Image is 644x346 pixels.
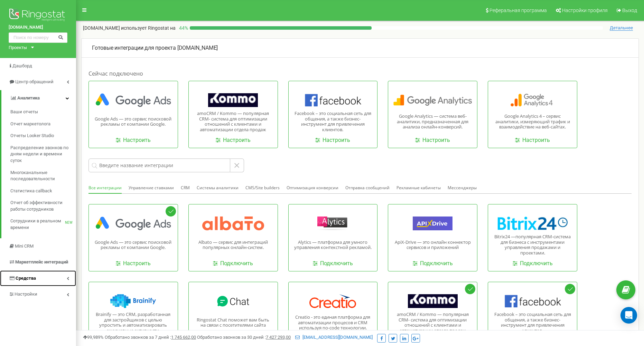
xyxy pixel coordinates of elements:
p: Bitrix24 —популярная CRM-система для бизнеса с инструментами управления продажами и проектами. [493,234,572,256]
a: Сотрудники в реальном времениNEW [10,215,76,233]
p: Facebook – это социальная сеть для общения, а также бизнес-инструмент для привлечения клиентов. [294,111,372,132]
button: CRM [181,183,190,193]
a: Настроить [216,136,251,144]
a: Подключить [513,260,553,268]
span: Дашборд [12,63,32,68]
p: amoCRM / Kommo — популярная CRM- система для оптимизации отношений с клиентами и автоматизации от... [194,111,272,132]
p: Google Analytics — система веб-аналитики, предназначенная для анализа онлайн-конверсий. [393,114,472,130]
div: Open Intercom Messenger [620,307,637,324]
input: Введите название интеграции [88,158,230,172]
p: Alytics — платформа для умного управления контекстной рекламой. [294,240,372,250]
button: Оптимизация конверсии [287,183,338,193]
a: Настроить [415,136,450,144]
span: Отчет об эффективности работы сотрудников [10,200,73,212]
a: Настроить [315,136,350,144]
span: Обработано звонков за 30 дней : [197,335,291,340]
button: Рекламные кабинеты [396,183,441,193]
span: Многоканальные последовательности [10,170,73,182]
p: Ringostat Chat поможет вам быть на связи с посетителями сайта [194,317,272,328]
h1: Сейчас подключено [88,70,632,77]
span: Статистика callback [10,188,52,194]
a: Подключить [413,260,453,268]
span: Обработано звонков за 7 дней : [105,335,196,340]
a: [DOMAIN_NAME] [9,24,67,31]
u: 1 745 662,00 [171,335,196,340]
span: Настройки [15,291,37,297]
span: Настройки профиля [562,8,608,13]
p: [DOMAIN_NAME] [83,25,176,31]
p: Google Analytics 4 – сервис аналитики, измеряющий трафик и взаимодействие на веб-сайтах. [493,114,572,130]
button: Управление ставками [129,183,174,193]
span: Выход [622,8,637,13]
p: Albato — сервис для интеграций популярных онлайн-систем. [194,240,272,250]
a: Настроить [116,260,151,268]
span: Реферальная программа [489,8,547,13]
a: Настроить [515,136,550,144]
span: использует Ringostat на [121,25,176,31]
p: Facebook – это социальная сеть для общения, а также бизнес-инструмент для привлечения клиентов. [493,312,572,333]
a: Аналитика [1,90,76,106]
span: 99,989% [83,335,104,340]
span: Ваши отчеты [10,109,38,115]
span: Центр обращений [15,79,54,84]
p: Creatio - это единая платформа для автоматизации процесов и CRM используя no-code технологии. [294,315,372,331]
span: Детальнее [610,25,633,31]
p: 44 % [176,25,190,31]
p: [DOMAIN_NAME] [92,44,628,52]
span: Средства [16,276,36,281]
a: Отчет об эффективности работы сотрудников [10,197,76,215]
span: Распределение звонков по дням недели и времени суток [10,145,73,164]
u: 7 427 293,00 [266,335,291,340]
span: Готовые интеграции для проекта [92,45,176,51]
p: Brainify — это CRM, разработанная для застройщиков с целью упростить и автоматизировать ежедневны... [94,312,172,333]
a: Отчеты Looker Studio [10,130,76,142]
a: [EMAIL_ADDRESS][DOMAIN_NAME] [295,335,373,340]
p: ApiX-Drive — это онлайн коннектор сервисов и приложений [393,240,472,250]
button: Отправка сообщений [345,183,390,193]
span: Аналитика [17,95,40,100]
p: amoCRM / Kommo — популярная CRM- система для оптимизации отношений с клиентами и автоматизации от... [393,312,472,333]
img: Ringostat logo [9,7,67,24]
span: Отчеты Looker Studio [10,133,54,139]
a: Распределение звонков по дням недели и времени суток [10,142,76,167]
span: Маркетплейс интеграций [15,259,68,265]
a: Многоканальные последовательности [10,167,76,185]
p: Google Ads — это сервис поисковой рекламы от компании Google. [94,240,172,250]
a: Отчет маркетолога [10,118,76,130]
button: Системы аналитики [197,183,239,193]
a: Настроить [116,136,151,144]
a: Подключить [213,260,253,268]
a: Ваши отчеты [10,106,76,118]
div: Проекты [9,45,27,51]
span: Сотрудники в реальном времени [10,218,65,231]
span: Mini CRM [15,243,34,249]
input: Поиск по номеру [9,32,67,43]
button: Все интеграции [88,183,122,194]
a: Статистика callback [10,185,76,197]
p: Google Ads — это сервис поисковой рекламы от компании Google. [94,116,172,127]
span: Отчет маркетолога [10,121,50,127]
button: Мессенджеры [448,183,477,193]
a: Подключить [313,260,353,268]
button: CMS/Site builders [245,183,280,193]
